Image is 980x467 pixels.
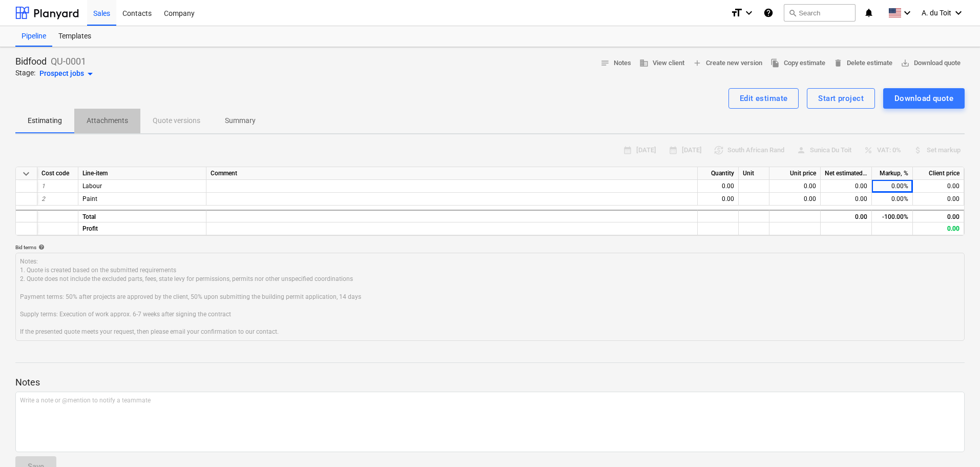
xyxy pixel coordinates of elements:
[39,68,96,80] div: Prospect jobs
[770,57,825,69] span: Copy estimate
[922,9,951,17] span: A. du Toit
[698,193,739,206] div: 0.00
[821,167,872,180] div: Net estimated cost
[769,180,821,193] div: 0.00
[37,167,78,180] div: Cost code
[896,55,965,71] button: Download quote
[82,195,97,202] span: Paint
[87,115,128,126] p: Attachments
[51,55,86,68] p: QU-0001
[693,57,762,69] span: Create new version
[833,58,843,68] span: delete
[28,115,62,126] p: Estimating
[894,92,953,105] div: Download quote
[883,88,965,109] button: Download quote
[769,193,821,206] div: 0.00
[728,88,799,109] button: Edit estimate
[821,180,872,193] div: 0.00
[596,55,635,71] button: Notes
[78,222,206,235] div: Profit
[766,55,829,71] button: Copy estimate
[872,193,913,206] div: 0.00%
[864,7,874,19] i: notifications
[78,210,206,222] div: Total
[740,92,788,105] div: Edit estimate
[769,167,821,180] div: Unit price
[901,58,910,68] span: save_alt
[36,244,45,250] span: help
[901,57,961,69] span: Download quote
[15,68,35,80] p: Stage:
[913,193,964,206] div: 0.00
[872,180,913,193] div: 0.00%
[15,26,52,47] a: Pipeline
[913,167,964,180] div: Client price
[901,7,913,19] i: keyboard_arrow_down
[788,9,797,17] span: search
[78,167,206,180] div: Line-item
[689,55,766,71] button: Create new version
[763,7,774,19] i: Knowledge base
[739,167,769,180] div: Unit
[821,193,872,206] div: 0.00
[913,180,964,193] div: 0.00
[15,376,965,389] p: Notes
[929,418,980,467] iframe: Chat Widget
[698,167,739,180] div: Quantity
[829,55,896,71] button: Delete estimate
[41,195,45,202] span: 2
[635,55,689,71] button: View client
[743,7,755,19] i: keyboard_arrow_down
[818,92,864,105] div: Start project
[784,4,856,22] button: Search
[821,210,872,222] div: 0.00
[225,115,256,126] p: Summary
[872,210,913,222] div: -100.00%
[913,210,964,222] div: 0.00
[693,58,702,68] span: add
[872,167,913,180] div: Markup, %
[698,180,739,193] div: 0.00
[639,58,649,68] span: business
[731,7,743,19] i: format_size
[82,182,102,190] span: Labour
[807,88,875,109] button: Start project
[770,58,780,68] span: file_copy
[84,68,96,80] span: arrow_drop_down
[20,168,32,180] span: Collapse all categories
[913,222,964,235] div: 0.00
[600,57,631,69] span: Notes
[41,182,45,190] span: 1
[15,55,47,68] p: Bidfood
[952,7,965,19] i: keyboard_arrow_down
[206,167,698,180] div: Comment
[833,57,892,69] span: Delete estimate
[600,58,610,68] span: notes
[15,244,965,251] div: Bid terms
[639,57,684,69] span: View client
[15,253,965,341] textarea: Notes: 1. Quote is created based on the submitted requirements 2. Quote does not include the excl...
[52,26,97,47] a: Templates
